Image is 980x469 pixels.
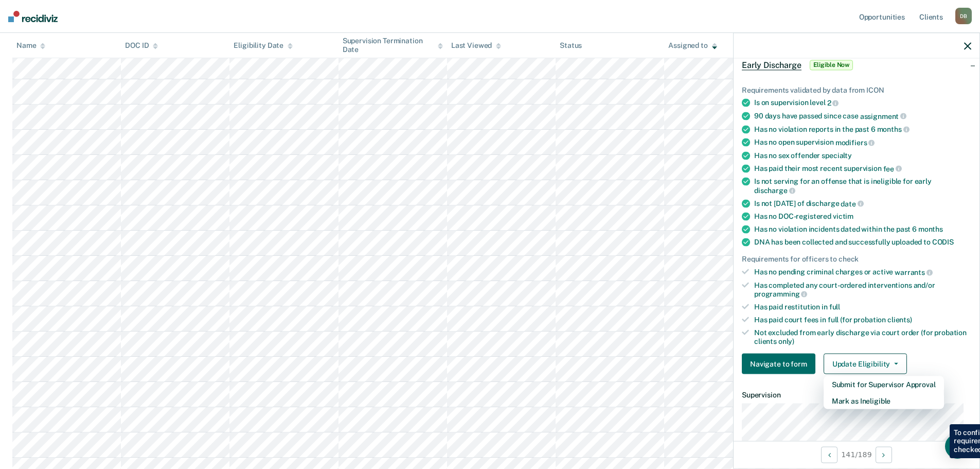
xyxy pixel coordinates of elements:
span: Eligible Now [810,60,853,70]
div: 141 / 189 [734,441,979,468]
dt: Supervision [742,391,971,399]
span: specialty [822,151,852,159]
div: Open Intercom Messenger [945,434,970,459]
button: Next Opportunity [876,446,892,463]
div: Last Viewed [451,41,501,50]
div: DOC ID [125,41,158,50]
span: only) [778,337,794,345]
div: Is not [DATE] of discharge [754,199,971,208]
div: Has paid court fees in full (for probation [754,315,971,324]
div: DNA has been collected and successfully uploaded to [754,238,971,247]
div: Eligibility Date [234,41,293,50]
div: Requirements validated by data from ICON [742,85,971,94]
div: Has no sex offender [754,151,971,160]
span: fee [883,164,902,172]
span: months [877,125,910,133]
div: D B [955,8,972,24]
span: clients) [887,315,912,323]
span: full [829,303,840,311]
button: Submit for Supervisor Approval [824,376,944,393]
span: programming [754,290,807,298]
div: Has no DOC-registered [754,212,971,221]
div: Requirements for officers to check [742,255,971,264]
span: discharge [754,186,795,194]
div: Name [16,41,45,50]
button: Update Eligibility [824,354,907,374]
span: warrants [895,268,933,276]
span: date [841,199,863,207]
div: Status [560,41,582,50]
span: modifiers [835,138,875,146]
div: Has completed any court-ordered interventions and/or [754,281,971,298]
a: Navigate to form link [742,354,819,374]
div: Has paid their most recent supervision [754,164,971,173]
span: Early Discharge [742,60,801,70]
button: Previous Opportunity [821,446,838,463]
div: Is on supervision level [754,98,971,108]
div: Is not serving for an offense that is ineligible for early [754,177,971,195]
span: victim [833,212,853,220]
div: Supervision Termination Date [343,37,443,54]
div: Assigned to [668,41,717,50]
button: Mark as Ineligible [824,393,944,409]
div: Not excluded from early discharge via court order (for probation clients [754,328,971,345]
div: Has no violation incidents dated within the past 6 [754,225,971,234]
div: Has no open supervision [754,138,971,147]
div: Has paid restitution in [754,303,971,311]
button: Navigate to form [742,354,815,374]
span: months [918,225,943,233]
span: CODIS [932,238,954,246]
span: assignment [860,112,906,120]
div: Early DischargeEligible Now [734,48,979,81]
div: 90 days have passed since case [754,111,971,120]
span: 2 [827,99,839,107]
img: Recidiviz [8,11,58,22]
div: Has no pending criminal charges or active [754,268,971,277]
div: Has no violation reports in the past 6 [754,125,971,134]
